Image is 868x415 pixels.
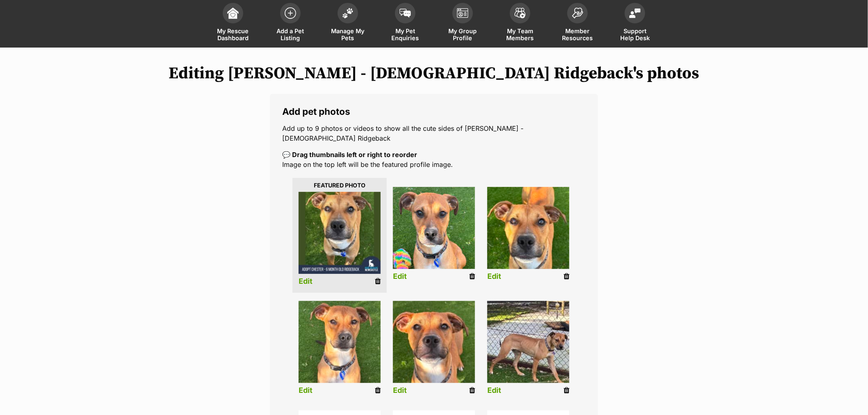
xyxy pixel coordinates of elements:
[572,7,583,18] img: member-resources-icon-8e73f808a243e03378d46382f2149f9095a855e16c252ad45f914b54edf8863c.svg
[285,7,296,19] img: add-pet-listing-icon-0afa8454b4691262ce3f59096e99ab1cd57d4a30225e0717b998d2c9b9846f56.svg
[342,8,354,18] img: manage-my-pets-icon-02211641906a0b7f246fdf0571729dbe1e7629f14944591b6c1af311fb30b64b.svg
[393,301,475,383] img: listing photo
[487,386,501,395] a: Edit
[559,27,596,41] span: Member Resources
[617,27,653,41] span: Support Help Desk
[299,386,313,395] a: Edit
[400,9,411,18] img: pet-enquiries-icon-7e3ad2cf08bfb03b45e93fb7055b45f3efa6380592205ae92323e6603595dc1f.svg
[299,192,381,274] img: listing photo
[487,301,569,383] img: listing photo
[145,64,723,83] h1: Editing [PERSON_NAME] - [DEMOGRAPHIC_DATA] Ridgeback's photos
[514,8,526,18] img: team-members-icon-5396bd8760b3fe7c0b43da4ab00e1e3bb1a5d9ba89233759b79545d2d3fc5d0d.svg
[393,386,407,395] a: Edit
[393,187,475,269] img: listing photo
[282,150,417,159] b: 💬 Drag thumbnails left or right to reorder
[299,277,313,286] a: Edit
[282,150,586,169] p: Image on the top left will be the featured profile image.
[457,8,468,18] img: group-profile-icon-3fa3cf56718a62981997c0bc7e787c4b2cf8bcc04b72c1350f741eb67cf2f40e.svg
[299,301,381,383] img: listing photo
[629,8,641,18] img: help-desk-icon-fdf02630f3aa405de69fd3d07c3f3aa587a6932b1a1747fa1d2bba05be0121f9.svg
[387,27,424,41] span: My Pet Enquiries
[215,27,251,41] span: My Rescue Dashboard
[329,27,366,41] span: Manage My Pets
[487,272,501,281] a: Edit
[227,7,239,19] img: dashboard-icon-eb2f2d2d3e046f16d808141f083e7271f6b2e854fb5c12c21221c1fb7104beca.svg
[282,123,586,143] p: Add up to 9 photos or videos to show all the cute sides of [PERSON_NAME] - [DEMOGRAPHIC_DATA] Rid...
[444,27,481,41] span: My Group Profile
[272,27,309,41] span: Add a Pet Listing
[393,272,407,281] a: Edit
[487,187,569,269] img: listing photo
[502,27,539,41] span: My Team Members
[282,106,586,117] legend: Add pet photos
